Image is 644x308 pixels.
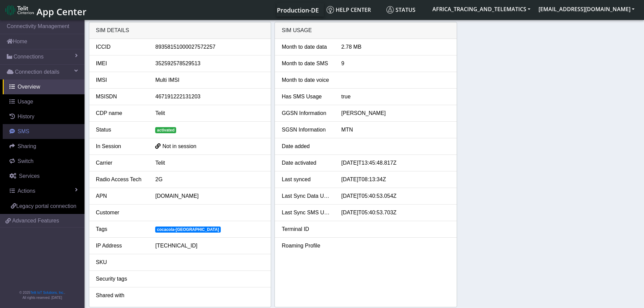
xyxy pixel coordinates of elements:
div: In Session [91,142,150,150]
div: APN [91,192,150,200]
div: Customer [91,209,150,217]
img: status.svg [386,6,394,14]
div: 89358151000027572257 [150,43,269,51]
div: Last Sync Data Usage [277,192,336,200]
span: Status [386,6,415,14]
a: Telit IoT Solutions, Inc. [30,291,64,294]
span: Connection details [15,68,59,76]
div: MTN [336,126,455,134]
a: App Center [5,3,86,17]
div: IMEI [91,60,150,68]
div: Date added [277,142,336,150]
div: Has SMS Usage [277,93,336,101]
span: Usage [18,99,33,104]
div: SKU [91,258,150,266]
div: 467191222131203 [150,93,269,101]
div: Terminal ID [277,225,336,233]
span: Advanced Features [12,217,59,225]
span: Sharing [18,143,36,149]
span: Legacy portal connection [16,203,76,209]
div: Telit [150,109,269,117]
span: cocacola-[GEOGRAPHIC_DATA] [155,227,220,233]
div: Security tags [91,275,150,283]
a: Your current platform instance [277,3,318,17]
div: SGSN Information [277,126,336,134]
a: Actions [3,184,85,198]
a: Overview [3,79,85,94]
span: Production-DE [277,6,319,14]
div: ICCID [91,43,150,51]
div: 352592578529513 [150,60,269,68]
div: Month to date SMS [277,60,336,68]
div: 2G [150,175,269,184]
div: Month to date voice [277,76,336,84]
div: IP Address [91,242,150,250]
span: Connections [14,53,44,61]
span: History [18,114,34,119]
img: knowledge.svg [327,6,334,14]
span: App Center [37,5,87,18]
span: Not in session [162,143,196,149]
div: Carrier [91,159,150,167]
div: MSISDN [91,93,150,101]
span: SMS [18,128,29,134]
div: Last synced [277,175,336,184]
span: Help center [327,6,371,14]
a: Status [384,3,428,17]
div: 9 [336,60,455,68]
span: Overview [18,84,40,90]
div: [PERSON_NAME] [336,109,455,117]
a: Services [3,169,85,184]
div: [DATE]T13:45:48.817Z [336,159,455,167]
span: Services [19,173,40,179]
div: true [336,93,455,101]
div: Shared with [91,291,150,300]
div: Roaming Profile [277,242,336,250]
div: [DATE]T05:40:53.703Z [336,209,455,217]
a: Usage [3,94,85,109]
div: Last Sync SMS Usage [277,209,336,217]
img: logo-telit-cinterion-gw-new.png [5,5,34,16]
div: [DATE]T08:13:34Z [336,175,455,184]
span: Switch [18,158,33,164]
div: Radio Access Tech [91,175,150,184]
a: Help center [324,3,384,17]
div: SIM details [89,22,271,39]
div: Telit [150,159,269,167]
a: SMS [3,124,85,139]
div: Month to date data [277,43,336,51]
div: Tags [91,225,150,233]
div: SIM Usage [275,22,457,39]
div: [DATE]T05:40:53.054Z [336,192,455,200]
div: [DOMAIN_NAME] [150,192,269,200]
a: Switch [3,154,85,169]
button: [EMAIL_ADDRESS][DOMAIN_NAME] [534,3,639,15]
div: [TECHNICAL_ID] [150,242,269,250]
div: Date activated [277,159,336,167]
div: CDP name [91,109,150,117]
div: 2.78 MB [336,43,455,51]
div: Status [91,126,150,134]
button: AFRICA_TRACING_AND_TELEMATICS [428,3,534,15]
span: activated [155,127,176,133]
div: Multi IMSI [150,76,269,84]
a: History [3,109,85,124]
span: Actions [18,188,35,194]
div: IMSI [91,76,150,84]
div: GGSN Information [277,109,336,117]
a: Sharing [3,139,85,154]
